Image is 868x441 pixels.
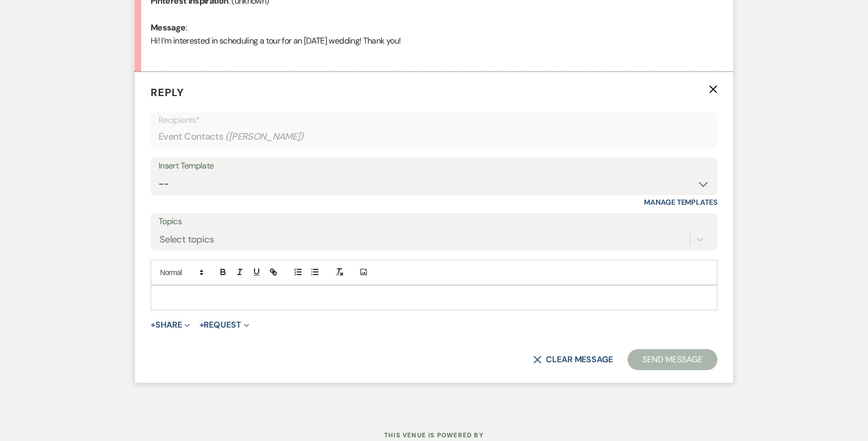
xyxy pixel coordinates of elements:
button: Share [151,321,190,329]
div: Insert Template [158,159,710,174]
span: + [199,321,204,329]
button: Send Message [628,349,717,370]
span: Reply [151,86,184,99]
b: Message [151,22,186,33]
a: Manage Templates [644,197,717,207]
label: Topics [158,214,710,229]
button: Request [199,321,249,329]
span: + [151,321,155,329]
button: Clear message [533,355,613,364]
p: Recipients* [158,113,710,127]
div: Event Contacts [158,127,710,147]
div: Select topics [160,232,214,246]
span: ( [PERSON_NAME] ) [225,130,304,144]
